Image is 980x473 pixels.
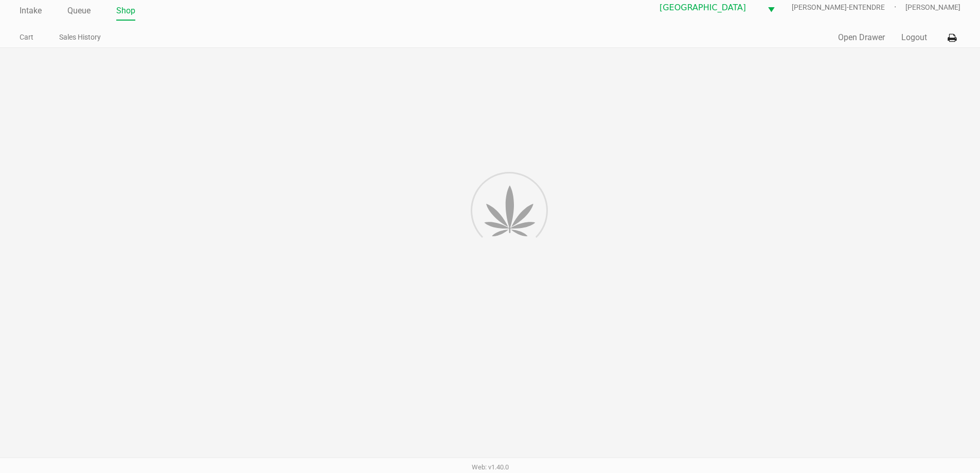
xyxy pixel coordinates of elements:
span: [PERSON_NAME]-ENTENDRE [792,2,905,13]
a: Queue [67,4,91,18]
span: [PERSON_NAME] [905,2,960,13]
button: Open Drawer [838,31,885,44]
button: Logout [901,31,927,44]
a: Intake [20,4,42,18]
a: Shop [116,4,135,18]
a: Cart [20,31,33,44]
span: Web: v1.40.0 [472,463,509,471]
span: [GEOGRAPHIC_DATA] [660,2,755,14]
a: Sales History [59,31,101,44]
